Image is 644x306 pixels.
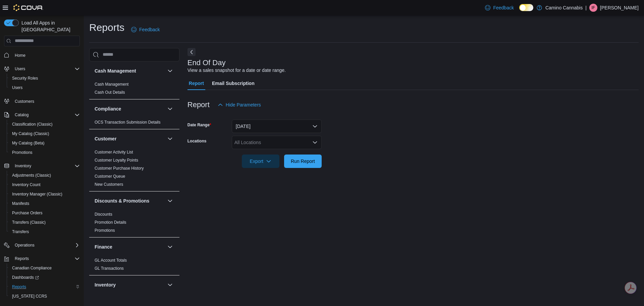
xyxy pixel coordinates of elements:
span: Users [15,66,25,72]
button: Reports [12,255,32,263]
span: Customer Purchase History [95,166,144,171]
div: Compliance [89,118,179,129]
button: [DATE] [232,120,322,133]
button: Inventory [1,161,83,171]
span: [US_STATE] CCRS [12,294,47,299]
p: | [585,4,587,12]
a: Inventory Count [9,181,43,189]
span: Inventory Manager (Classic) [12,191,62,197]
span: Inventory [12,162,80,170]
span: Run Report [291,158,315,165]
button: Catalog [1,110,83,120]
a: Users [9,84,25,92]
a: My Catalog (Classic) [9,130,52,138]
button: Users [7,83,83,92]
button: Cash Management [95,68,165,74]
span: Purchase Orders [12,210,43,216]
a: Feedback [128,23,162,36]
div: Ian Fundytus [589,4,597,12]
button: Customer [166,135,174,143]
button: Run Report [284,155,322,168]
span: Report [189,77,204,90]
button: Inventory [166,281,174,289]
span: Email Subscription [212,77,255,90]
span: Hide Parameters [226,101,261,108]
span: Users [12,85,22,90]
input: Dark Mode [519,4,533,11]
button: My Catalog (Beta) [7,138,83,148]
a: Manifests [9,200,32,208]
a: Dashboards [7,273,83,282]
span: My Catalog (Beta) [12,140,45,146]
a: Promotions [9,148,35,157]
h3: Discounts & Promotions [95,198,149,204]
button: Reports [7,282,83,292]
button: Operations [12,241,37,249]
span: OCS Transaction Submission Details [95,120,161,125]
a: Transfers [9,228,32,236]
span: Canadian Compliance [12,265,52,271]
button: Discounts & Promotions [166,197,174,205]
span: Home [12,51,80,59]
button: Finance [95,244,165,250]
span: Customers [12,97,80,105]
button: Users [1,64,83,74]
button: Hide Parameters [215,98,264,112]
button: Classification (Classic) [7,120,83,129]
h3: Finance [95,244,112,250]
span: Transfers [9,228,80,236]
button: Transfers [7,227,83,236]
a: Customer Activity List [95,150,133,155]
button: Catalog [12,111,31,119]
span: GL Transactions [95,266,124,271]
span: Customer Loyalty Points [95,158,138,163]
span: Purchase Orders [9,209,80,217]
h3: Customer [95,135,116,142]
a: Cash Management [95,82,128,87]
span: Cash Management [95,82,128,87]
button: Canadian Compliance [7,263,83,273]
button: Compliance [95,105,165,112]
span: Dashboards [9,273,80,281]
span: Users [9,84,80,92]
span: Inventory Count [9,181,80,189]
button: Users [12,65,28,73]
a: Customer Queue [95,174,125,179]
button: Compliance [166,105,174,113]
span: Discounts [95,212,112,217]
button: Customer [95,135,165,142]
span: Feedback [493,4,514,11]
button: Home [1,50,83,60]
button: Inventory [95,281,165,288]
a: Promotions [95,228,115,233]
a: Customer Purchase History [95,166,144,171]
span: Transfers (Classic) [12,220,46,225]
img: Cova [13,4,43,11]
span: Promotions [12,150,33,155]
button: Export [242,155,279,168]
label: Date Range [187,122,211,128]
a: Cash Out Details [95,90,125,95]
h3: Compliance [95,105,121,112]
span: Dashboards [12,275,39,280]
a: Customer Loyalty Points [95,158,138,163]
a: Purchase Orders [9,209,45,217]
button: [US_STATE] CCRS [7,292,83,301]
span: Home [15,53,25,58]
span: Reports [9,283,80,291]
button: Adjustments (Classic) [7,171,83,180]
span: Reports [12,284,26,290]
span: Manifests [12,201,29,206]
button: Customers [1,96,83,106]
span: Catalog [12,111,80,119]
span: Washington CCRS [9,292,80,300]
span: Promotions [95,228,115,233]
div: Customer [89,148,179,191]
span: Promotions [9,148,80,157]
div: Discounts & Promotions [89,210,179,237]
span: Transfers [12,229,29,234]
button: Next [187,48,196,56]
span: Reports [15,256,29,261]
span: My Catalog (Classic) [12,131,49,136]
